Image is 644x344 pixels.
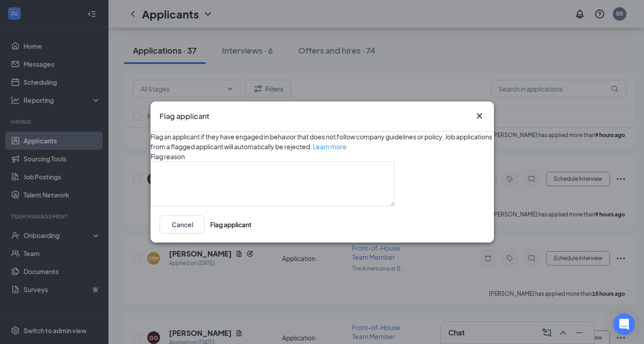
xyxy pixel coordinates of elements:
[474,110,485,121] button: Close
[313,142,347,151] a: Learn more
[474,110,485,121] svg: Cross
[150,151,494,161] div: Flag reason
[150,132,494,151] div: Flag an applicant if they have engaged in behavior that does not follow company guidelines or pol...
[160,110,209,122] h3: Flag applicant
[210,216,252,234] button: Flag applicant
[160,216,205,234] button: Cancel
[613,313,635,335] div: Open Intercom Messenger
